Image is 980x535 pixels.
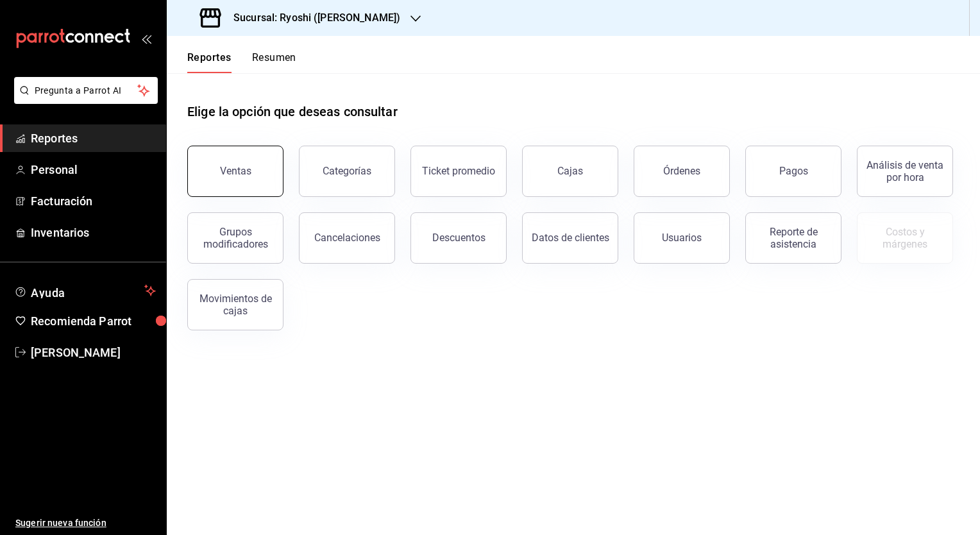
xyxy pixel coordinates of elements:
[663,165,700,177] div: Órdenes
[522,212,618,264] button: Datos de clientes
[196,293,275,317] div: Movimientos de cajas
[15,516,156,530] span: Sugerir nueva función
[35,84,138,98] span: Pregunta a Parrot AI
[634,146,730,197] button: Órdenes
[662,232,702,244] div: Usuarios
[522,146,618,197] button: Cajas
[745,212,841,264] button: Reporte de asistencia
[634,212,730,264] button: Usuarios
[220,165,251,177] div: Ventas
[9,93,158,106] a: Pregunta a Parrot AI
[314,232,380,244] div: Cancelaciones
[187,146,283,197] button: Ventas
[196,226,275,250] div: Grupos modificadores
[141,33,151,44] button: open_drawer_menu
[187,212,283,264] button: Grupos modificadores
[432,232,486,244] div: Descuentos
[410,146,507,197] button: Ticket promedio
[31,161,156,178] span: Personal
[299,146,395,197] button: Categorías
[557,165,583,177] div: Cajas
[299,212,395,264] button: Cancelaciones
[857,212,953,264] button: Contrata inventarios para ver este reporte
[187,51,296,73] div: navigation tabs
[323,165,371,177] div: Categorías
[779,165,808,177] div: Pagos
[754,226,833,250] div: Reporte de asistencia
[223,10,400,26] h3: Sucursal: Ryoshi ([PERSON_NAME])
[857,146,953,197] button: Análisis de venta por hora
[410,212,507,264] button: Descuentos
[31,130,156,147] span: Reportes
[865,159,945,183] div: Análisis de venta por hora
[252,51,296,73] button: Resumen
[532,232,609,244] div: Datos de clientes
[187,51,232,73] button: Reportes
[745,146,841,197] button: Pagos
[31,224,156,241] span: Inventarios
[14,77,158,104] button: Pregunta a Parrot AI
[187,102,398,121] h1: Elige la opción que deseas consultar
[187,279,283,330] button: Movimientos de cajas
[31,344,156,361] span: [PERSON_NAME]
[31,192,156,210] span: Facturación
[865,226,945,250] div: Costos y márgenes
[31,312,156,330] span: Recomienda Parrot
[31,283,139,298] span: Ayuda
[422,165,495,177] div: Ticket promedio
